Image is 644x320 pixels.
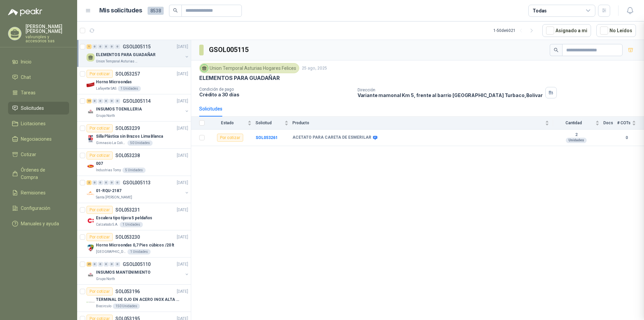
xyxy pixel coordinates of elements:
[8,117,69,130] a: Licitaciones
[21,120,46,127] span: Licitaciones
[21,58,32,65] span: Inicio
[21,74,31,81] span: Chat
[21,189,46,196] span: Remisiones
[21,135,52,143] span: Negociaciones
[8,86,69,99] a: Tareas
[148,7,164,15] span: 8538
[8,55,69,68] a: Inicio
[21,220,59,227] span: Manuales y ayuda
[8,164,69,184] a: Órdenes de Compra
[8,8,42,16] img: Logo peakr
[8,148,69,161] a: Cotizar
[8,71,69,84] a: Chat
[533,7,547,14] div: Todas
[25,24,69,34] p: [PERSON_NAME] [PERSON_NAME]
[173,8,178,13] span: search
[8,217,69,230] a: Manuales y ayuda
[21,89,36,96] span: Tareas
[99,6,142,15] h1: Mis solicitudes
[21,151,36,158] span: Cotizar
[8,202,69,215] a: Configuración
[8,186,69,199] a: Remisiones
[25,35,69,43] p: valvuniples y accesorios sas
[21,204,50,212] span: Configuración
[8,133,69,145] a: Negociaciones
[8,102,69,115] a: Solicitudes
[21,166,63,181] span: Órdenes de Compra
[21,104,44,112] span: Solicitudes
